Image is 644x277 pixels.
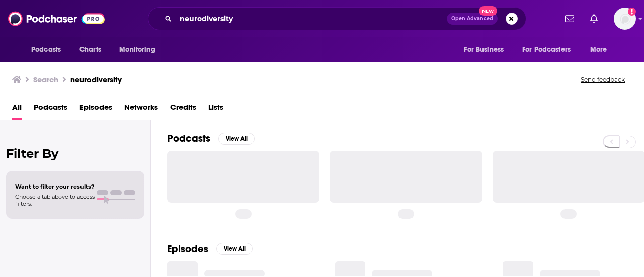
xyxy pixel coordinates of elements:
input: Search podcasts, credits, & more... [176,11,447,27]
button: open menu [516,40,585,59]
a: Podcasts [34,99,67,120]
span: For Podcasters [522,43,571,57]
h2: Filter By [6,146,144,161]
img: Podchaser - Follow, Share and Rate Podcasts [8,9,105,28]
a: Episodes [79,99,112,120]
span: For Business [464,43,504,57]
a: Show notifications dropdown [561,10,578,27]
span: Choose a tab above to access filters. [15,193,95,207]
button: open menu [24,40,74,59]
span: Open Advanced [451,16,493,21]
div: Search podcasts, credits, & more... [148,7,526,30]
h2: Episodes [167,243,208,255]
span: Want to filter your results? [15,183,95,190]
button: open menu [583,40,620,59]
button: open menu [112,40,168,59]
a: PodcastsView All [167,132,255,145]
svg: Add a profile image [628,8,636,16]
button: open menu [457,40,516,59]
h3: Search [33,75,58,84]
button: Send feedback [578,75,628,84]
button: Show profile menu [614,8,636,30]
a: Credits [170,99,196,120]
img: User Profile [614,8,636,30]
span: Logged in as juliahaav [614,8,636,30]
a: Show notifications dropdown [586,10,602,27]
span: Charts [79,43,101,57]
span: New [479,6,497,16]
span: Podcasts [31,43,61,57]
button: View All [218,133,255,145]
span: More [590,43,607,57]
button: Open AdvancedNew [447,13,498,25]
h2: Podcasts [167,132,210,145]
a: Lists [208,99,223,120]
a: Charts [73,40,107,59]
button: View All [216,243,253,255]
h3: neurodiversity [70,75,122,84]
span: Monitoring [119,43,155,57]
a: All [12,99,22,120]
a: EpisodesView All [167,243,253,255]
a: Networks [124,99,158,120]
